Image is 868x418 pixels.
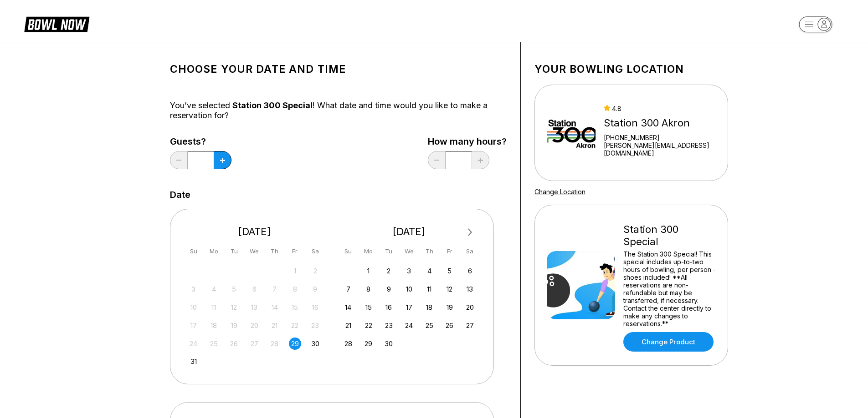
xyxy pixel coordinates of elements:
div: Choose Tuesday, September 16th, 2025 [383,301,395,313]
div: Not available Wednesday, August 20th, 2025 [248,319,261,332]
div: Th [423,245,436,257]
div: Station 300 Special [623,223,716,248]
div: Not available Saturday, August 2nd, 2025 [309,265,321,277]
div: month 2025-09 [341,264,478,350]
div: Choose Monday, September 15th, 2025 [362,301,375,313]
button: Next Month [463,225,478,240]
div: Choose Friday, September 19th, 2025 [443,301,456,313]
div: Mo [208,245,220,257]
div: Tu [383,245,395,257]
div: Choose Thursday, September 18th, 2025 [423,301,436,313]
div: Station 300 Akron [604,117,716,129]
img: Station 300 Akron [547,99,596,167]
div: Not available Thursday, August 14th, 2025 [268,301,281,313]
div: Choose Sunday, September 21st, 2025 [342,319,354,332]
div: Not available Friday, August 15th, 2025 [289,301,301,313]
div: Choose Sunday, August 31st, 2025 [187,355,200,368]
div: Choose Friday, September 5th, 2025 [443,265,456,277]
div: Su [187,245,200,257]
div: Choose Tuesday, September 30th, 2025 [383,337,395,350]
div: [DATE] [339,226,480,238]
div: Not available Wednesday, August 6th, 2025 [248,283,261,295]
div: month 2025-08 [186,264,323,368]
div: Choose Wednesday, September 10th, 2025 [403,283,415,295]
div: Not available Thursday, August 7th, 2025 [268,283,281,295]
div: Choose Thursday, September 11th, 2025 [423,283,436,295]
div: Not available Friday, August 8th, 2025 [289,283,301,295]
div: Sa [309,245,321,257]
div: Not available Friday, August 22nd, 2025 [289,319,301,332]
div: Not available Tuesday, August 5th, 2025 [228,283,240,295]
div: Not available Sunday, August 24th, 2025 [187,337,200,350]
div: Choose Tuesday, September 23rd, 2025 [383,319,395,332]
div: Choose Saturday, September 20th, 2025 [464,301,476,313]
div: Choose Thursday, September 25th, 2025 [423,319,436,332]
div: Not available Tuesday, August 19th, 2025 [228,319,240,332]
div: Choose Saturday, August 30th, 2025 [309,337,321,350]
div: Choose Monday, September 22nd, 2025 [362,319,375,332]
div: The Station 300 Special! This special includes up-to-two hours of bowling, per person - shoes inc... [623,250,716,327]
div: Choose Friday, September 12th, 2025 [443,283,456,295]
label: How many hours? [428,136,507,146]
div: Fr [443,245,456,257]
div: Choose Friday, September 26th, 2025 [443,319,456,332]
div: Mo [362,245,375,257]
div: Choose Wednesday, September 24th, 2025 [403,319,415,332]
div: Choose Monday, September 1st, 2025 [362,265,375,277]
h1: Your bowling location [534,63,728,76]
div: Choose Sunday, September 7th, 2025 [342,283,354,295]
div: Not available Wednesday, August 13th, 2025 [248,301,261,313]
a: Change Location [534,188,586,196]
div: Not available Sunday, August 3rd, 2025 [187,283,200,295]
label: Date [170,190,190,200]
div: 4.8 [604,105,716,112]
label: Guests? [170,136,231,146]
div: Not available Sunday, August 10th, 2025 [187,301,200,313]
div: Choose Tuesday, September 9th, 2025 [383,283,395,295]
div: Not available Friday, August 1st, 2025 [289,265,301,277]
div: Not available Thursday, August 21st, 2025 [268,319,281,332]
div: Not available Monday, August 11th, 2025 [208,301,220,313]
div: We [403,245,415,257]
div: Fr [289,245,301,257]
div: Choose Tuesday, September 2nd, 2025 [383,265,395,277]
div: Not available Saturday, August 9th, 2025 [309,283,321,295]
div: Not available Monday, August 4th, 2025 [208,283,220,295]
div: [PHONE_NUMBER] [604,134,716,141]
div: Not available Monday, August 18th, 2025 [208,319,220,332]
div: You’ve selected ! What date and time would you like to make a reservation for? [170,101,507,121]
div: Tu [228,245,240,257]
div: Not available Sunday, August 17th, 2025 [187,319,200,332]
div: Th [268,245,281,257]
div: [DATE] [184,226,325,238]
div: Choose Wednesday, September 17th, 2025 [403,301,415,313]
div: Choose Monday, September 29th, 2025 [362,337,375,350]
div: Choose Sunday, September 14th, 2025 [342,301,354,313]
div: Not available Tuesday, August 26th, 2025 [228,337,240,350]
div: Su [342,245,354,257]
div: Choose Monday, September 8th, 2025 [362,283,375,295]
div: Choose Thursday, September 4th, 2025 [423,265,436,277]
a: Change Product [623,332,714,352]
div: Choose Saturday, September 6th, 2025 [464,265,476,277]
div: We [248,245,261,257]
div: Choose Saturday, September 27th, 2025 [464,319,476,332]
div: Not available Saturday, August 16th, 2025 [309,301,321,313]
div: Choose Wednesday, September 3rd, 2025 [403,265,415,277]
div: Sa [464,245,476,257]
div: Choose Friday, August 29th, 2025 [289,337,301,350]
div: Not available Tuesday, August 12th, 2025 [228,301,240,313]
h1: Choose your Date and time [170,63,507,76]
div: Not available Saturday, August 23rd, 2025 [309,319,321,332]
img: Station 300 Special [547,251,615,319]
a: [PERSON_NAME][EMAIL_ADDRESS][DOMAIN_NAME] [604,141,716,157]
div: Not available Thursday, August 28th, 2025 [268,337,281,350]
div: Not available Monday, August 25th, 2025 [208,337,220,350]
div: Not available Wednesday, August 27th, 2025 [248,337,261,350]
div: Choose Saturday, September 13th, 2025 [464,283,476,295]
div: Choose Sunday, September 28th, 2025 [342,337,354,350]
span: Station 300 Special [232,101,313,110]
